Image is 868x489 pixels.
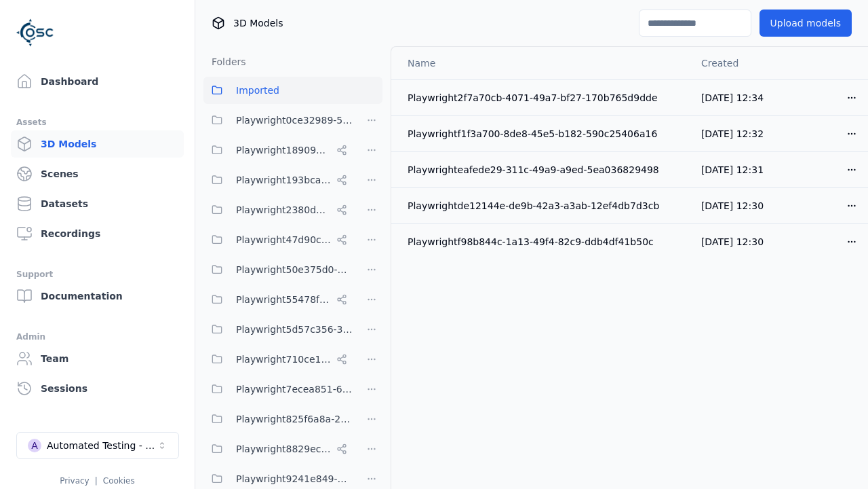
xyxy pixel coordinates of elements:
img: Logo [16,14,54,52]
div: Admin [16,329,178,345]
span: Playwright18909032-8d07-45c5-9c81-9eec75d0b16b [236,142,331,158]
button: Imported [203,77,382,104]
th: Name [391,47,690,79]
div: A [28,439,41,452]
span: Playwright825f6a8a-2a7a-425c-94f7-650318982f69 [236,411,353,427]
a: Privacy [60,476,89,486]
button: Playwright18909032-8d07-45c5-9c81-9eec75d0b16b [203,137,353,164]
a: Dashboard [11,68,184,95]
div: Playwrightde12144e-de9b-42a3-a3ab-12ef4db7d3cb [408,199,679,213]
span: Playwright710ce123-85fd-4f8c-9759-23c3308d8830 [236,351,331,367]
button: Select a workspace [16,432,179,459]
button: Playwright710ce123-85fd-4f8c-9759-23c3308d8830 [203,346,353,373]
span: Imported [236,82,279,98]
button: Playwright0ce32989-52d0-45cf-b5b9-59d5033d313a [203,107,353,134]
span: [DATE] 12:30 [701,200,764,211]
button: Playwright7ecea851-649a-419a-985e-fcff41a98b20 [203,376,353,403]
h3: Folders [203,55,246,69]
a: Cookies [103,476,135,486]
span: [DATE] 12:34 [701,92,764,103]
button: Playwright5d57c356-39f7-47ed-9ab9-d0409ac6cddc [203,316,353,343]
button: Playwright193bca0e-57fa-418d-8ea9-45122e711dc7 [203,166,353,194]
div: Playwright2f7a70cb-4071-49a7-bf27-170b765d9dde [408,91,679,105]
span: Playwright55478f86-28dc-49b8-8d1f-c7b13b14578c [236,291,331,308]
span: Playwright50e375d0-6f38-48a7-96e0-b0dcfa24b72f [236,261,353,278]
div: Playwrighteafede29-311c-49a9-a9ed-5ea036829498 [408,163,679,177]
span: Playwright7ecea851-649a-419a-985e-fcff41a98b20 [236,381,353,397]
span: [DATE] 12:31 [701,164,764,175]
div: Assets [16,114,178,130]
button: Playwright2380d3f5-cebf-494e-b965-66be4d67505e [203,196,353,223]
button: Playwright50e375d0-6f38-48a7-96e0-b0dcfa24b72f [203,256,353,283]
span: Playwright2380d3f5-cebf-494e-b965-66be4d67505e [236,202,331,218]
button: Playwright825f6a8a-2a7a-425c-94f7-650318982f69 [203,405,353,433]
span: | [95,476,98,486]
span: [DATE] 12:32 [701,128,764,139]
div: Support [16,266,178,283]
a: Recordings [11,220,184,247]
span: Playwright5d57c356-39f7-47ed-9ab9-d0409ac6cddc [236,321,353,338]
button: Playwright8829ec83-5e68-4376-b984-049061a310ed [203,435,353,463]
span: 3D Models [233,16,283,30]
a: Scenes [11,160,184,187]
span: Playwright47d90cf2-c635-4353-ba3b-5d4538945666 [236,232,331,248]
span: [DATE] 12:30 [701,236,764,247]
button: Playwright47d90cf2-c635-4353-ba3b-5d4538945666 [203,226,353,253]
span: Playwright8829ec83-5e68-4376-b984-049061a310ed [236,441,331,457]
a: Datasets [11,190,184,217]
span: Playwright0ce32989-52d0-45cf-b5b9-59d5033d313a [236,112,353,128]
button: Playwright55478f86-28dc-49b8-8d1f-c7b13b14578c [203,286,353,313]
span: Playwright9241e849-7ba1-474f-9275-02cfa81d37fc [236,471,353,487]
a: 3D Models [11,130,184,158]
a: Sessions [11,375,184,402]
button: Upload models [759,10,852,37]
a: Team [11,345,184,372]
div: Playwrightf1f3a700-8de8-45e5-b182-590c25406a16 [408,127,679,141]
div: Playwrightf98b844c-1a13-49f4-82c9-ddb4df41b50c [408,235,679,249]
a: Documentation [11,283,184,310]
th: Created [690,47,781,79]
div: Automated Testing - Playwright [47,439,157,452]
span: Playwright193bca0e-57fa-418d-8ea9-45122e711dc7 [236,172,331,188]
